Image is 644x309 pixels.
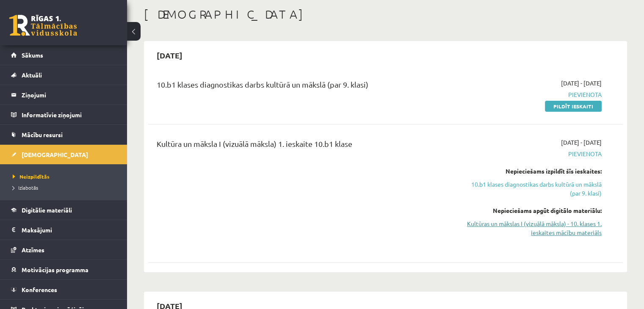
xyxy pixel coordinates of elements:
h1: [DEMOGRAPHIC_DATA] [144,7,627,22]
span: [DEMOGRAPHIC_DATA] [22,151,88,158]
legend: Informatīvie ziņojumi [22,105,116,124]
span: Sākums [22,51,43,59]
a: Konferences [11,280,116,299]
div: Kultūra un māksla I (vizuālā māksla) 1. ieskaite 10.b1 klase [157,138,449,154]
a: Neizpildītās [13,173,119,180]
a: Motivācijas programma [11,260,116,279]
span: Mācību resursi [22,131,63,138]
a: Kultūras un mākslas I (vizuālā māksla) - 10. klases 1. ieskaites mācību materiāls [462,219,602,237]
legend: Maksājumi [22,220,116,240]
a: 10.b1 klases diagnostikas darbs kultūrā un mākslā (par 9. klasi) [462,180,602,198]
a: Ziņojumi [11,85,116,105]
div: Nepieciešams apgūt digitālo materiālu: [462,206,602,215]
span: Motivācijas programma [22,266,88,273]
a: Rīgas 1. Tālmācības vidusskola [9,15,77,36]
a: Sākums [11,45,116,65]
span: Pievienota [462,90,602,99]
a: Mācību resursi [11,125,116,144]
a: Aktuāli [11,65,116,85]
span: Pievienota [462,149,602,158]
a: Maksājumi [11,220,116,240]
a: Informatīvie ziņojumi [11,105,116,124]
a: [DEMOGRAPHIC_DATA] [11,145,116,164]
span: Neizpildītās [13,173,50,180]
a: Izlabotās [13,184,119,191]
span: Konferences [22,286,57,293]
span: Atzīmes [22,246,44,254]
div: Nepieciešams izpildīt šīs ieskaites: [462,167,602,176]
span: Aktuāli [22,71,42,79]
span: [DATE] - [DATE] [561,138,602,147]
span: [DATE] - [DATE] [561,79,602,88]
legend: Ziņojumi [22,85,116,105]
span: Digitālie materiāli [22,206,72,214]
span: Izlabotās [13,184,38,191]
a: Digitālie materiāli [11,200,116,220]
a: Pildīt ieskaiti [545,101,602,112]
div: 10.b1 klases diagnostikas darbs kultūrā un mākslā (par 9. klasi) [157,79,449,94]
a: Atzīmes [11,240,116,259]
h2: [DATE] [148,45,191,65]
